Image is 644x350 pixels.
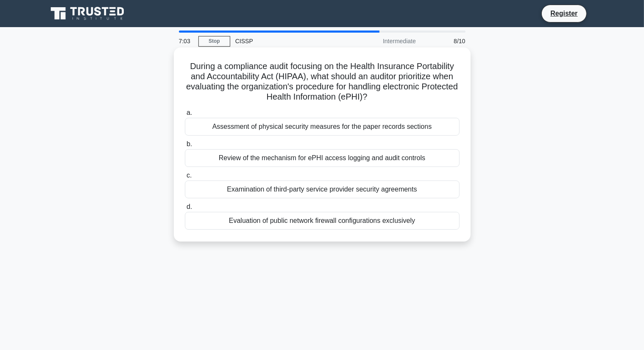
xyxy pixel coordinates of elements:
[187,109,192,116] span: a.
[347,33,421,50] div: Intermediate
[174,33,198,50] div: 7:03
[187,203,192,210] span: d.
[185,118,460,136] div: Assessment of physical security measures for the paper records sections
[187,172,192,179] span: c.
[545,8,583,19] a: Register
[421,33,471,50] div: 8/10
[185,181,460,198] div: Examination of third-party service provider security agreements
[185,212,460,230] div: Evaluation of public network firewall configurations exclusively
[184,61,460,103] h5: During a compliance audit focusing on the Health Insurance Portability and Accountability Act (HI...
[230,33,347,50] div: CISSP
[185,149,460,167] div: Review of the mechanism for ePHI access logging and audit controls
[187,140,192,147] span: b.
[198,36,230,47] a: Stop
